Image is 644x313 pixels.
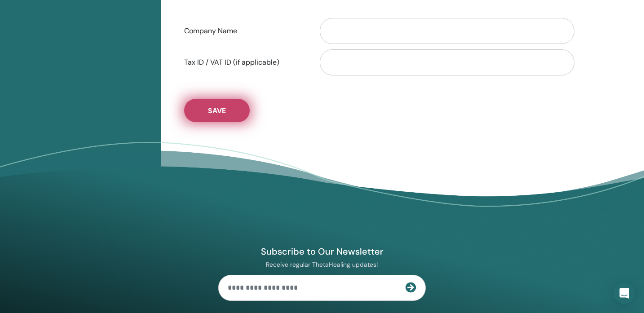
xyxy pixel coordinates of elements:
button: Save [184,99,250,122]
span: Save [208,106,226,115]
p: Receive regular ThetaHealing updates! [218,260,426,269]
div: Open Intercom Messenger [613,282,635,304]
label: Company Name [177,22,311,40]
label: Tax ID / VAT ID (if applicable) [177,54,311,71]
h4: Subscribe to Our Newsletter [218,246,426,257]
